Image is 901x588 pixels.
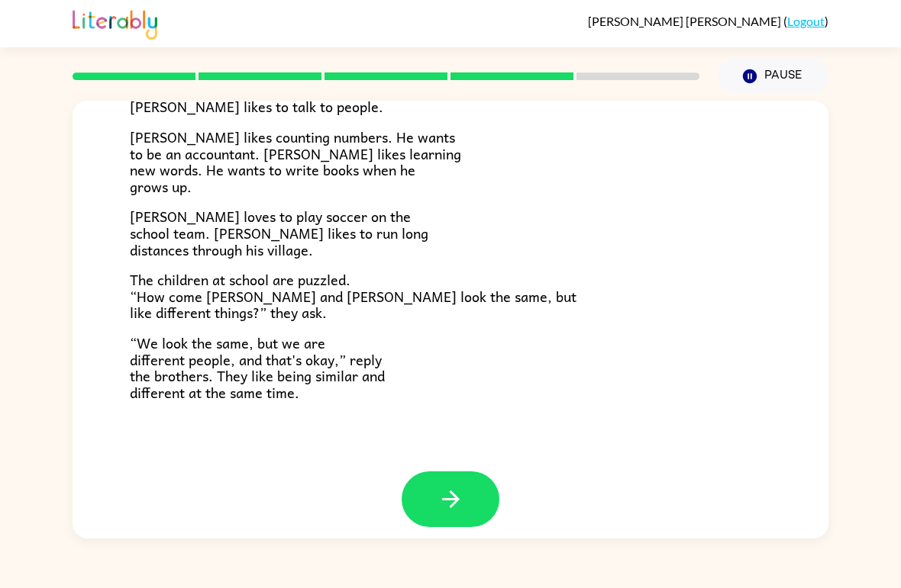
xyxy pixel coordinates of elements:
[73,6,157,40] img: Literably
[588,14,828,28] div: ( )
[130,268,576,323] span: The children at school are puzzled. “How come [PERSON_NAME] and [PERSON_NAME] look the same, but ...
[130,332,385,403] span: “We look the same, but we are different people, and that's okay,” reply the brothers. They like b...
[787,14,825,28] a: Logout
[718,59,828,94] button: Pause
[588,14,783,28] span: [PERSON_NAME] [PERSON_NAME]
[130,126,461,198] span: [PERSON_NAME] likes counting numbers. He wants to be an accountant. [PERSON_NAME] likes learning ...
[130,205,428,260] span: [PERSON_NAME] loves to play soccer on the school team. [PERSON_NAME] likes to run long distances ...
